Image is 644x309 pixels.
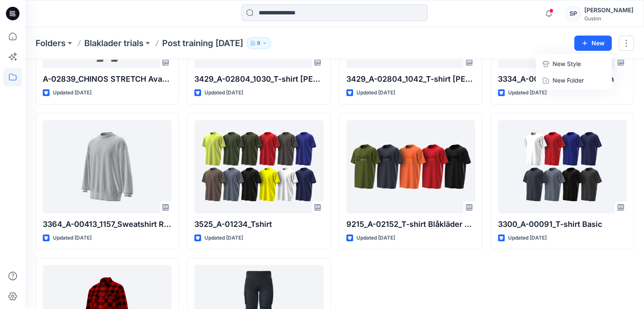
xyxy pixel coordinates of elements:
p: Updated [DATE] [508,234,547,243]
p: 3300_A-00091_T-shirt Basic [498,218,627,230]
p: A-02839_CHINOS STRETCH Avatar blk3 [43,73,171,85]
p: Updated [DATE] [205,234,243,243]
p: 9 [257,39,260,48]
p: 3429_A-02804_1042_T-shirt [PERSON_NAME] [PERSON_NAME] [346,73,475,85]
div: [PERSON_NAME] [584,5,633,15]
p: New Style [553,59,581,69]
a: 3364_A-00413_1157_Sweatshirt Round-neck [43,120,171,213]
a: Blaklader trials [84,37,144,49]
p: 9215_A-02152_T-shirt Blåkläder print [346,218,475,230]
p: New Folder [553,76,584,85]
p: Updated [DATE] [508,88,547,97]
p: Updated [DATE] [53,88,91,97]
a: 3525_A-01234_Tshirt [194,120,323,213]
p: Updated [DATE] [205,88,243,97]
p: Post training [DATE] [162,37,243,49]
p: Updated [DATE] [357,234,395,243]
p: 3334_A-00963_T-shirt, Women [498,73,627,85]
button: New [574,36,612,51]
button: 9 [246,37,271,49]
a: 3300_A-00091_T-shirt Basic [498,120,627,213]
p: 3364_A-00413_1157_Sweatshirt Round-neck [43,218,171,230]
div: SP [566,6,581,21]
p: Updated [DATE] [357,88,395,97]
a: Folders [36,37,66,49]
p: 3525_A-01234_Tshirt [194,218,323,230]
p: Updated [DATE] [53,234,91,243]
a: New Style [537,55,610,72]
div: Guston [584,15,633,22]
a: 9215_A-02152_T-shirt Blåkläder print [346,120,475,213]
p: 3429_A-02804_1030_T-shirt [PERSON_NAME] fit [194,73,323,85]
